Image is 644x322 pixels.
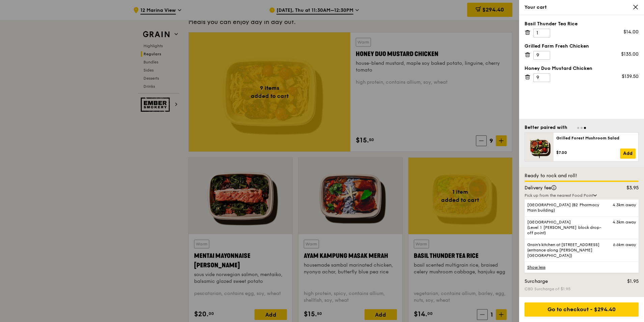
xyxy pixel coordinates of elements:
span: [GEOGRAPHIC_DATA] (Level 1 [PERSON_NAME] block drop-off point) [527,219,609,236]
div: Basil Thunder Tea Rice [525,21,639,27]
a: Add [620,149,636,159]
div: Your cart [525,4,639,11]
span: [GEOGRAPHIC_DATA] (B2 Pharmacy Main building) [527,202,609,213]
span: Go to slide 3 [584,127,586,129]
div: $14.00 [623,29,639,35]
div: Pick up from the nearest Food Point [525,193,639,198]
div: $135.00 [621,51,639,58]
div: Better paired with [525,124,567,131]
div: Go to checkout - $294.40 [525,302,639,317]
div: $7.00 [556,150,620,155]
div: Delivery fee [520,185,612,191]
span: 4.3km away [613,202,636,208]
span: Grain's kitchen at [STREET_ADDRESS] (entrance along [PERSON_NAME][GEOGRAPHIC_DATA]) [527,242,609,258]
a: Show less [525,262,639,273]
div: Grilled Farm Fresh Chicken [525,43,639,50]
div: Honey Duo Mustard Chicken [525,65,639,72]
div: CBD Surcharge of $1.95 [525,286,639,292]
div: $3.95 [612,185,643,191]
div: $139.50 [622,73,639,80]
div: Grilled Forest Mushroom Salad [556,135,636,141]
div: $1.95 [612,278,643,285]
span: 4.3km away [613,219,636,225]
span: Go to slide 1 [577,127,579,129]
div: Surcharge [520,278,612,285]
span: Go to slide 2 [581,127,583,129]
span: 6.6km away [613,242,636,247]
div: Ready to rock and roll! [525,172,639,179]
